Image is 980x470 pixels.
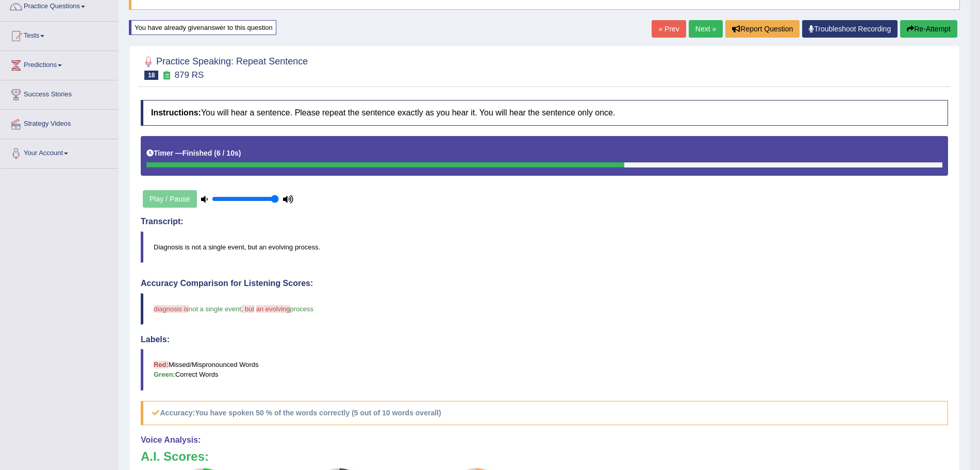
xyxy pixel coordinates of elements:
a: Tests [1,22,118,47]
h2: Practice Speaking: Repeat Sentence [141,54,308,80]
b: ( [214,149,217,157]
button: Report Question [725,20,800,38]
div: You have already given answer to this question [129,20,276,35]
blockquote: Missed/Mispronounced Words Correct Words [141,349,948,390]
a: Predictions [1,51,118,77]
h4: Accuracy Comparison for Listening Scores: [141,279,948,288]
span: 18 [144,71,158,80]
button: Re-Attempt [900,20,957,38]
h4: Voice Analysis: [141,435,948,445]
blockquote: Diagnosis is not a single event, but an evolving process. [141,231,948,263]
b: Finished [182,149,212,157]
a: Success Stories [1,80,118,106]
h4: You will hear a sentence. Please repeat the sentence exactly as you hear it. You will hear the se... [141,100,948,126]
small: 879 RS [175,70,204,80]
b: Instructions: [151,108,201,117]
a: Strategy Videos [1,110,118,136]
b: 6 / 10s [217,149,239,157]
b: ) [239,149,241,157]
b: Red: [154,361,169,368]
h5: Accuracy: [141,401,948,425]
h4: Transcript: [141,217,948,226]
a: Troubleshoot Recording [802,20,898,38]
a: Next » [689,20,723,38]
a: Your Account [1,139,118,165]
a: « Prev [652,20,686,38]
h4: Labels: [141,335,948,344]
span: an evolving [256,305,290,313]
span: process [290,305,314,313]
b: Green: [154,371,175,378]
span: , but [241,305,254,313]
b: You have spoken 50 % of the words correctly (5 out of 10 words overall) [195,409,441,417]
span: diagnosis is [154,305,189,313]
span: not a single event [189,305,241,313]
h5: Timer — [146,149,241,157]
small: Exam occurring question [161,71,172,80]
b: A.I. Scores: [141,449,209,463]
